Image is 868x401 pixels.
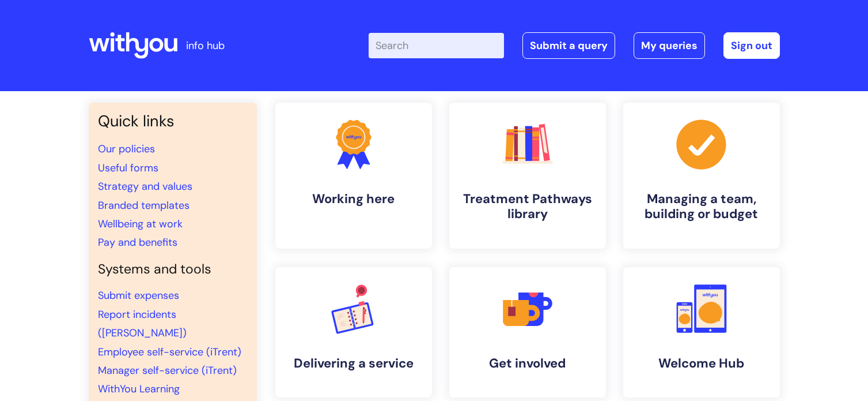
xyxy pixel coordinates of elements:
a: Branded templates [98,198,189,212]
a: Submit expenses [98,288,179,302]
a: Strategy and values [98,179,192,193]
h4: Welcome Hub [632,356,771,371]
a: Our policies [98,142,155,156]
h4: Working here [285,192,423,207]
a: Pay and benefits [98,235,177,249]
a: Managing a team, building or budget [623,103,780,249]
a: Welcome Hub [623,267,780,398]
a: Submit a query [522,32,615,59]
a: Report incidents ([PERSON_NAME]) [98,308,187,340]
p: info hub [186,36,225,55]
a: Get involved [449,267,606,398]
a: My queries [634,32,705,59]
h4: Delivering a service [285,356,423,371]
h4: Get involved [458,356,597,371]
a: Sign out [723,32,780,59]
a: Useful forms [98,161,158,175]
h3: Quick links [98,112,248,130]
a: Delivering a service [275,267,432,398]
a: Manager self-service (iTrent) [98,363,237,377]
h4: Systems and tools [98,261,248,278]
h4: Managing a team, building or budget [632,192,771,222]
a: Wellbeing at work [98,217,183,231]
input: Search [369,33,504,58]
div: | - [369,32,780,59]
h4: Treatment Pathways library [458,192,597,222]
a: WithYou Learning [98,382,180,396]
a: Employee self-service (iTrent) [98,345,241,359]
a: Working here [275,103,432,249]
a: Treatment Pathways library [449,103,606,249]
